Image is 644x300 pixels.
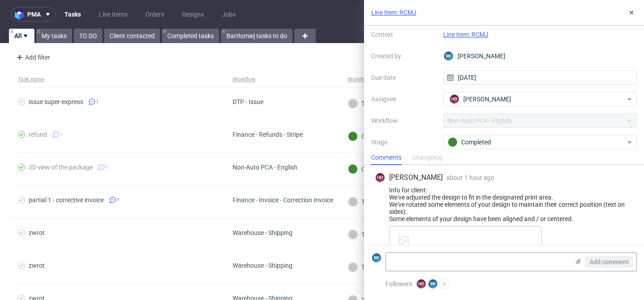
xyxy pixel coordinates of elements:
[29,131,47,138] div: refund
[177,7,209,22] a: Designs
[439,278,450,289] button: +
[371,137,436,148] label: Stage
[448,137,626,147] div: Completed
[371,72,436,83] label: Due date
[389,173,443,183] span: [PERSON_NAME]
[463,95,511,104] span: [PERSON_NAME]
[444,52,453,61] figcaption: BK
[29,196,104,204] div: partial 1 - corrective invoice
[233,164,297,171] div: Non-Auto PCA - English
[29,164,93,171] div: 3D view of the package
[74,29,102,43] a: TO DO
[13,50,52,65] div: Add filter
[11,7,55,22] button: pma
[216,7,241,22] a: Jobs
[15,9,27,20] img: logo
[372,253,381,262] figcaption: BK
[375,187,633,222] div: Info for client: We've adjusted the design to fit in the designated print area. We've rotated som...
[96,98,99,105] span: 1
[347,76,385,83] div: Workflow stage
[233,76,255,83] div: Workflow
[348,99,377,109] div: To Do
[348,197,377,207] div: To Do
[443,31,488,38] a: Line Item: RCMJ
[9,29,34,43] a: All
[27,11,41,17] span: pma
[162,29,219,43] a: Completed tasks
[59,7,86,22] a: Tasks
[371,51,436,61] label: Created by
[371,94,436,104] label: Assignee
[371,8,416,17] a: Line Item: RCMJ
[106,164,108,171] span: 1
[233,131,303,138] div: Finance - Refunds - Stripe
[29,262,45,269] div: zwrot
[233,229,292,236] div: Warehouse - Shipping
[371,115,436,126] label: Workflow
[428,279,437,288] figcaption: BK
[18,76,218,83] span: Task name
[348,262,377,272] div: To Do
[376,173,385,182] figcaption: HD
[29,229,45,236] div: zwrot
[450,95,459,104] figcaption: HD
[233,98,263,105] div: DTP - Issue
[60,131,63,138] span: 1
[412,151,442,165] div: Changelog
[348,230,377,239] div: To Do
[348,164,391,174] div: Completed
[93,7,133,22] a: Line Items
[371,29,436,40] label: Context
[233,196,333,204] div: Finance - Invoice - Correction Invoice
[417,279,426,288] figcaption: HD
[348,131,391,141] div: Completed
[36,29,72,43] a: My tasks
[104,29,160,43] a: Client contacted
[140,7,169,22] a: Orders
[371,151,402,165] div: Comments
[117,196,119,204] span: 1
[221,29,292,43] a: Bartłomiej tasks to do
[386,280,412,287] span: Followers
[29,98,83,105] div: issue super-express
[446,174,494,181] span: about 1 hour ago
[233,262,292,269] div: Warehouse - Shipping
[443,49,637,63] div: [PERSON_NAME]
